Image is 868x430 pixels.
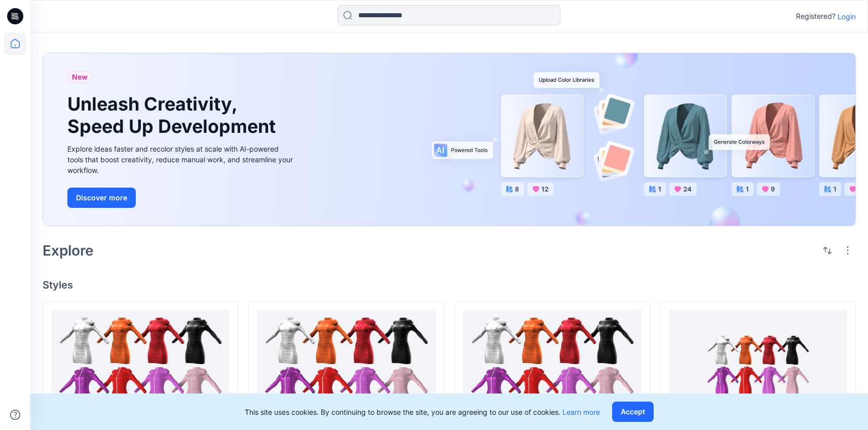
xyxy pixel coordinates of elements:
[72,71,88,83] span: New
[463,310,641,421] a: Automation
[796,10,836,22] p: Registered?
[43,279,856,291] h4: Styles
[257,310,435,421] a: Automation
[838,11,856,22] p: Login
[245,407,600,417] p: This site uses cookies. By continuing to browse the site, you are agreeing to our use of cookies.
[67,144,295,175] div: Explore ideas faster and recolor styles at scale with AI-powered tools that boost creativity, red...
[67,188,295,208] a: Discover more
[562,408,600,416] a: Learn more
[43,242,94,259] h2: Explore
[612,402,654,422] button: Accept
[67,188,136,208] button: Discover more
[669,310,847,421] a: Automation
[51,310,230,421] a: Automation
[67,93,280,137] h1: Unleash Creativity, Speed Up Development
